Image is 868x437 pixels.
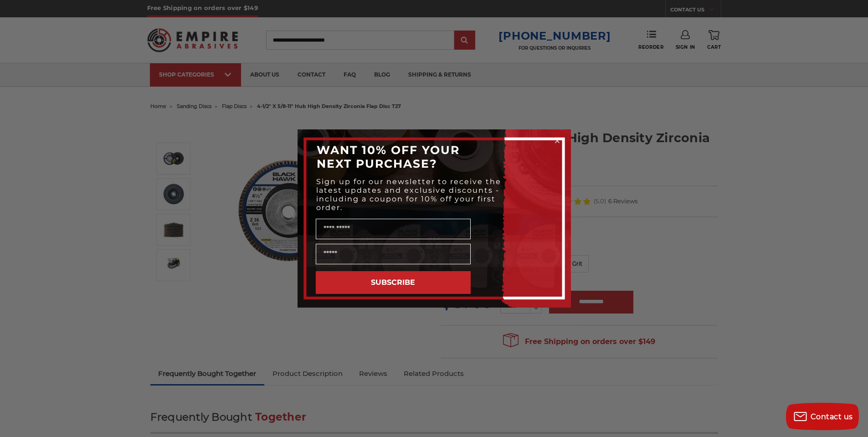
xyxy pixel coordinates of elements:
[786,403,859,430] button: Contact us
[811,412,853,421] span: Contact us
[316,244,471,264] input: Email
[316,271,471,294] button: SUBSCRIBE
[553,136,562,145] button: Close dialog
[317,143,460,170] span: WANT 10% OFF YOUR NEXT PURCHASE?
[316,177,501,212] span: Sign up for our newsletter to receive the latest updates and exclusive discounts - including a co...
